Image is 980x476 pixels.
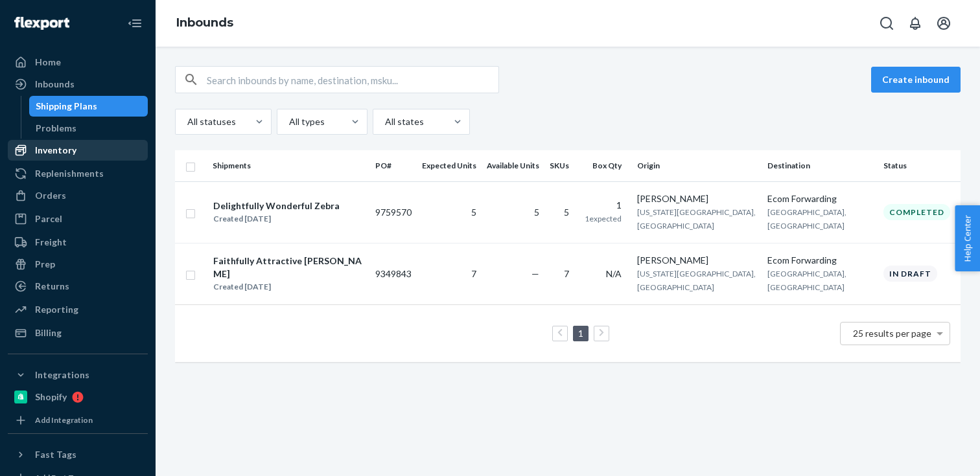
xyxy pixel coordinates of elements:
[176,16,233,30] a: Inbounds
[35,368,89,381] div: Integrations
[931,10,957,36] button: Open account menu
[902,10,928,36] button: Open notifications
[35,303,78,316] div: Reporting
[853,328,931,339] span: 25 results per page
[8,209,148,229] a: Parcel
[8,365,148,385] button: Integrations
[8,254,148,275] a: Prep
[207,150,370,181] th: Shipments
[637,192,756,205] div: [PERSON_NAME]
[8,323,148,343] a: Billing
[384,115,385,128] input: All states
[767,269,846,292] span: [GEOGRAPHIC_DATA], [GEOGRAPHIC_DATA]
[8,299,148,320] a: Reporting
[35,280,69,293] div: Returns
[35,167,104,180] div: Replenishments
[883,266,937,282] div: In draft
[471,268,476,279] span: 7
[213,255,364,280] div: Faithfully Attractive [PERSON_NAME]
[8,413,148,428] a: Add Integration
[8,140,148,161] a: Inventory
[35,56,61,69] div: Home
[531,268,539,279] span: —
[637,207,756,231] span: [US_STATE][GEOGRAPHIC_DATA], [GEOGRAPHIC_DATA]
[606,268,622,279] span: N/A
[370,150,417,181] th: PO#
[35,189,66,202] div: Orders
[14,17,69,30] img: Flexport logo
[122,10,148,36] button: Close Navigation
[564,207,569,218] span: 5
[471,207,476,218] span: 5
[213,212,340,225] div: Created [DATE]
[35,448,76,461] div: Fast Tags
[186,115,187,128] input: All statuses
[30,9,57,21] span: Chat
[35,391,67,403] div: Shopify
[637,269,756,292] span: [US_STATE][GEOGRAPHIC_DATA], [GEOGRAPHIC_DATA]
[166,5,244,42] ol: breadcrumbs
[288,115,289,128] input: All types
[8,232,148,253] a: Freight
[482,150,544,181] th: Available Units
[544,150,579,181] th: SKUs
[874,10,900,36] button: Open Search Box
[213,280,364,293] div: Created [DATE]
[534,207,539,218] span: 5
[8,52,148,73] a: Home
[36,122,76,135] div: Problems
[8,387,148,407] a: Shopify
[585,214,622,223] span: 1 expected
[8,276,148,297] a: Returns
[637,254,756,267] div: [PERSON_NAME]
[35,258,55,271] div: Prep
[762,150,878,181] th: Destination
[370,181,417,243] td: 9759570
[871,67,961,93] button: Create inbound
[579,150,632,181] th: Box Qty
[8,74,148,95] a: Inbounds
[632,150,762,181] th: Origin
[35,212,62,225] div: Parcel
[35,236,67,249] div: Freight
[213,199,340,212] div: Delightfully Wonderful Zebra
[955,205,980,271] button: Help Center
[883,204,950,220] div: Completed
[8,163,148,184] a: Replenishments
[370,243,417,304] td: 9349843
[878,150,961,181] th: Status
[564,268,569,279] span: 7
[35,414,93,425] div: Add Integration
[35,326,62,339] div: Billing
[36,100,97,113] div: Shipping Plans
[207,67,498,93] input: Search inbounds by name, destination, msku...
[585,199,622,212] div: 1
[767,192,873,205] div: Ecom Forwarding
[29,96,148,117] a: Shipping Plans
[35,78,75,91] div: Inbounds
[767,254,873,267] div: Ecom Forwarding
[8,444,148,465] button: Fast Tags
[8,185,148,206] a: Orders
[35,144,76,157] div: Inventory
[576,328,586,339] a: Page 1 is your current page
[29,118,148,139] a: Problems
[417,150,482,181] th: Expected Units
[767,207,846,231] span: [GEOGRAPHIC_DATA], [GEOGRAPHIC_DATA]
